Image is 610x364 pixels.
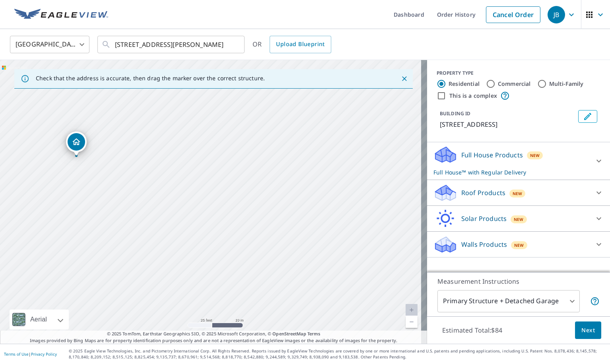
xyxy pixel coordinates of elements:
[514,216,524,223] span: New
[486,6,540,23] a: Cancel Order
[440,110,470,117] p: BUILDING ID
[66,132,87,156] div: Dropped pin, building 1, Residential property, 812 Tete Lours Dr Mandeville, LA 70471
[575,321,601,339] button: Next
[28,310,49,329] div: Aerial
[433,145,604,176] div: Full House ProductsNewFull House™ with Regular Delivery
[581,325,595,335] span: Next
[4,351,29,357] a: Terms of Use
[437,290,580,312] div: Primary Structure + Detached Garage
[433,183,604,202] div: Roof ProductsNew
[449,80,480,88] label: Residential
[10,33,89,56] div: [GEOGRAPHIC_DATA]
[276,39,324,49] span: Upload Blueprint
[590,296,600,306] span: Your report will include the primary structure and a detached garage if one exists.
[433,209,604,228] div: Solar ProductsNew
[461,214,507,223] p: Solar Products
[514,242,524,248] span: New
[437,277,600,286] p: Measurement Instructions
[449,92,497,100] label: This is a complex
[498,80,531,88] label: Commercial
[513,190,523,197] span: New
[272,331,306,337] a: OpenStreetMap
[14,9,108,21] img: EV Logo
[548,6,565,23] div: JB
[461,150,523,160] p: Full House Products
[270,36,331,53] a: Upload Blueprint
[549,80,584,88] label: Multi-Family
[461,240,507,249] p: Walls Products
[107,331,321,337] span: © 2025 TomTom, Earthstar Geographics SIO, © 2025 Microsoft Corporation, ©
[253,36,331,53] div: OR
[69,348,606,360] p: © 2025 Eagle View Technologies, Inc. and Pictometry International Corp. All Rights Reserved. Repo...
[4,352,57,356] p: |
[436,321,509,339] p: Estimated Total: $84
[36,75,265,82] p: Check that the address is accurate, then drag the marker over the correct structure.
[115,33,228,56] input: Search by address or latitude-longitude
[406,304,418,316] a: Current Level 20, Zoom In Disabled
[307,331,321,337] a: Terms
[10,310,69,329] div: Aerial
[31,351,57,357] a: Privacy Policy
[530,152,540,159] span: New
[461,188,505,197] p: Roof Products
[578,110,597,123] button: Edit building 1
[440,120,575,129] p: [STREET_ADDRESS]
[399,74,410,84] button: Close
[433,235,604,254] div: Walls ProductsNew
[406,316,418,328] a: Current Level 20, Zoom Out
[437,70,600,77] div: PROPERTY TYPE
[433,168,589,176] p: Full House™ with Regular Delivery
